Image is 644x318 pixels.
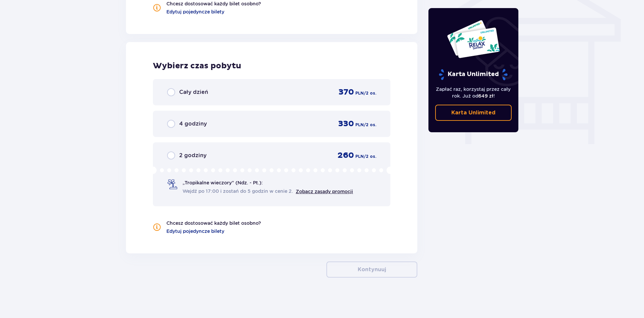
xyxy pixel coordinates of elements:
p: Karta Unlimited [438,69,508,80]
span: Cały dzień [179,89,208,96]
p: Chcesz dostosować każdy bilet osobno? [166,220,261,226]
a: Edytuj pojedyncze bilety [166,8,224,15]
span: 649 zł [478,93,493,99]
span: 260 [337,150,354,161]
p: Kontynuuj [358,266,386,273]
span: 370 [339,87,354,97]
p: Karta Unlimited [451,109,495,116]
img: Dwie karty całoroczne do Suntago z napisem 'UNLIMITED RELAX', na białym tle z tropikalnymi liśćmi... [447,20,500,59]
span: „Tropikalne wieczory" (Ndz. - Pt.): [183,179,263,186]
h2: Wybierz czas pobytu [153,61,390,71]
p: Chcesz dostosować każdy bilet osobno? [166,0,261,7]
a: Karta Unlimited [435,105,512,121]
span: PLN [355,122,364,128]
button: Kontynuuj [326,261,417,278]
span: / 2 os. [364,122,376,128]
a: Edytuj pojedyncze bilety [166,228,224,235]
a: Zobacz zasady promocji [296,189,353,194]
span: / 2 os. [364,90,376,96]
span: / 2 os. [364,153,376,160]
span: 4 godziny [179,120,207,128]
span: Wejdź po 17:00 i zostań do 5 godzin w cenie 2. [183,188,293,195]
span: PLN [355,90,364,96]
p: Zapłać raz, korzystaj przez cały rok. Już od ! [435,86,512,99]
span: 330 [338,119,354,129]
span: 2 godziny [179,152,206,159]
span: PLN [355,153,364,160]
